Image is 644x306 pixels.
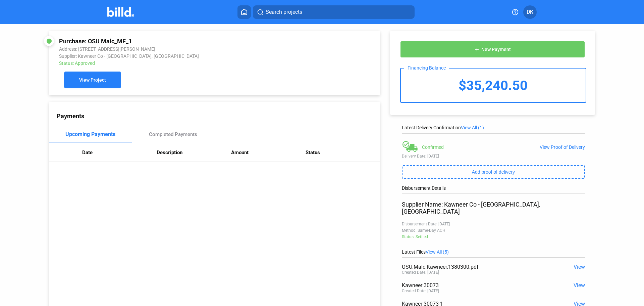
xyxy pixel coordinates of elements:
[64,72,121,88] button: View Project
[266,8,302,16] span: Search projects
[474,47,480,52] mat-icon: add
[59,46,308,52] div: Address: [STREET_ADDRESS][PERSON_NAME]
[82,143,157,162] th: Date
[426,249,449,255] span: View All (5)
[404,65,449,71] div: Financing Balance
[402,270,439,275] div: Created Date: [DATE]
[402,201,585,215] div: Supplier Name: Kawneer Co - [GEOGRAPHIC_DATA], [GEOGRAPHIC_DATA]
[402,165,585,179] button: Add proof of delivery
[231,143,306,162] th: Amount
[59,38,308,45] div: Purchase: OSU Malc_MF_1
[402,125,585,130] div: Latest Delivery Confirmation
[400,41,585,58] button: New Payment
[402,234,585,239] div: Status: Settled
[59,60,308,66] div: Status: Approved
[481,47,511,52] span: New Payment
[149,131,197,137] div: Completed Payments
[57,113,380,120] div: Payments
[402,154,585,159] div: Delivery Date: [DATE]
[401,69,586,102] div: $35,240.50
[461,125,484,130] span: View All (1)
[402,282,548,289] div: Kawneer 30073
[157,143,231,162] th: Description
[402,222,585,226] div: Disbursement Date: [DATE]
[523,5,537,19] button: DK
[402,264,548,270] div: OSU.Malc.Kawneer.1380300.pdf
[79,78,106,83] span: View Project
[59,53,308,59] div: Supplier: Kawneer Co - [GEOGRAPHIC_DATA], [GEOGRAPHIC_DATA]
[472,169,515,175] span: Add proof of delivery
[574,264,585,270] span: View
[65,131,115,137] div: Upcoming Payments
[402,228,585,233] div: Method: Same-Day ACH
[402,289,439,293] div: Created Date: [DATE]
[402,185,585,191] div: Disbursement Details
[574,282,585,289] span: View
[527,8,533,16] span: DK
[107,7,134,17] img: Billd Company Logo
[402,249,585,255] div: Latest Files
[253,5,415,19] button: Search projects
[306,143,380,162] th: Status
[422,144,444,150] div: Confirmed
[540,144,585,150] div: View Proof of Delivery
